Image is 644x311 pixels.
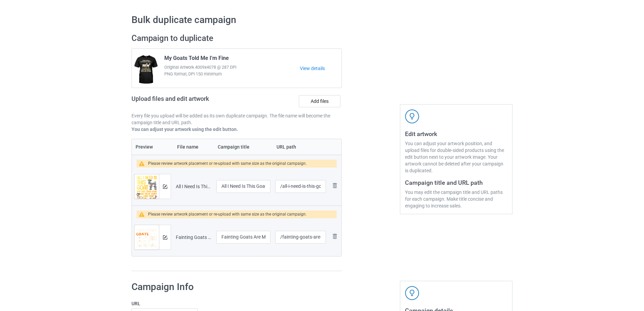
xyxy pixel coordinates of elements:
th: URL path [273,139,328,155]
h1: Bulk duplicate campaign [132,14,512,26]
img: original.png [135,225,159,254]
img: svg+xml;base64,PD94bWwgdmVyc2lvbj0iMS4wIiBlbmNvZGluZz0iVVRGLTgiPz4KPHN2ZyB3aWR0aD0iMjhweCIgaGVpZ2... [331,232,339,240]
h3: Edit artwork [405,130,507,138]
img: svg+xml;base64,PD94bWwgdmVyc2lvbj0iMS4wIiBlbmNvZGluZz0iVVRGLTgiPz4KPHN2ZyB3aWR0aD0iMjhweCIgaGVpZ2... [331,181,339,190]
img: svg+xml;base64,PD94bWwgdmVyc2lvbj0iMS4wIiBlbmNvZGluZz0iVVRGLTgiPz4KPHN2ZyB3aWR0aD0iNDJweCIgaGVpZ2... [405,109,419,124]
img: warning [139,161,148,166]
h1: Campaign Info [132,281,332,293]
label: Add files [299,95,340,107]
h3: Campaign title and URL path [405,179,507,186]
h2: Campaign to duplicate [132,33,342,44]
b: You can adjust your artwork using the edit button. [132,127,238,132]
div: You may edit the campaign title and URL paths for each campaign. Make title concise and engaging ... [405,189,507,209]
img: svg+xml;base64,PD94bWwgdmVyc2lvbj0iMS4wIiBlbmNvZGluZz0iVVRGLTgiPz4KPHN2ZyB3aWR0aD0iNDJweCIgaGVpZ2... [405,286,419,300]
th: Preview [132,139,173,155]
div: You can adjust your artwork position, and upload files for double-sided products using the edit b... [405,140,507,174]
img: original.png [135,174,159,203]
span: Original Artwork 4009x4078 @ 287 DPI [164,64,300,71]
th: Campaign title [214,139,273,155]
div: All I Need Is This Goat.png [176,183,212,190]
span: PNG format, DPI 150 minimum [164,71,300,77]
div: Fainting Goats Are My Spirit Animal.png [176,234,212,241]
h2: Upload files and edit artwork [132,95,258,108]
img: svg+xml;base64,PD94bWwgdmVyc2lvbj0iMS4wIiBlbmNvZGluZz0iVVRGLTgiPz4KPHN2ZyB3aWR0aD0iMTRweCIgaGVpZ2... [163,184,167,189]
p: Every file you upload will be added as its own duplicate campaign. The file name will become the ... [132,112,342,126]
label: URL [132,300,332,307]
img: warning [139,212,148,217]
a: View details [300,65,341,72]
th: File name [173,139,214,155]
div: Please review artwork placement or re-upload with same size as the original campaign. [148,210,307,218]
div: Please review artwork placement or re-upload with same size as the original campaign. [148,160,307,168]
img: svg+xml;base64,PD94bWwgdmVyc2lvbj0iMS4wIiBlbmNvZGluZz0iVVRGLTgiPz4KPHN2ZyB3aWR0aD0iMTRweCIgaGVpZ2... [163,235,167,240]
span: My Goats Told Me I'm Fine [164,55,229,64]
